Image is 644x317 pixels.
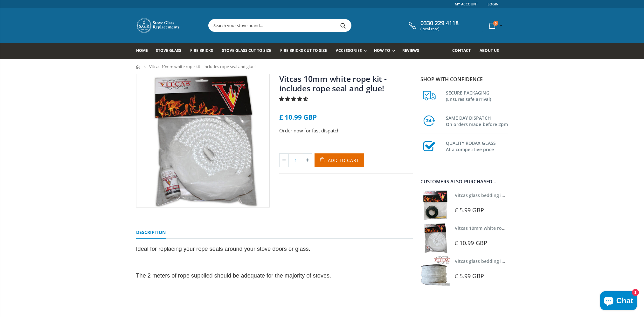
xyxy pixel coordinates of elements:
[455,272,484,280] span: £ 5.99 GBP
[136,48,148,53] span: Home
[455,192,573,198] a: Vitcas glass bedding in tape - 2mm x 10mm x 2 meters
[136,74,269,207] img: nt-kit-12mm-dia.white-fire-rope-adhesive-517-p_800x_crop_center.jpg
[446,88,508,102] h3: SECURE PACKAGING (Ensures safe arrival)
[136,65,141,69] a: Home
[136,226,166,239] a: Description
[420,20,459,27] span: 0330 229 4118
[487,19,504,32] a: 0
[420,256,450,286] img: Vitcas stove glass bedding in tape
[446,114,508,128] h3: SAME DAY DISPATCH On orders made before 2pm
[455,225,579,231] a: Vitcas 10mm white rope kit - includes rope seal and glue!
[480,48,499,53] span: About us
[279,127,413,134] p: Order now for fast dispatch
[480,43,504,59] a: About us
[452,43,475,59] a: Contact
[190,43,218,59] a: Fire Bricks
[280,43,332,59] a: Fire Bricks Cut To Size
[407,20,459,31] a: 0330 229 4118 (local rate)
[222,43,276,59] a: Stove Glass Cut To Size
[336,48,362,53] span: Accessories
[420,190,450,220] img: Vitcas stove glass bedding in tape
[446,139,508,153] h3: QUALITY ROBAX GLASS At a competitive price
[374,43,398,59] a: How To
[279,73,387,94] a: Vitcas 10mm white rope kit - includes rope seal and glue!
[336,19,350,32] button: Search
[222,48,271,53] span: Stove Glass Cut To Size
[402,43,424,59] a: Reviews
[455,239,487,247] span: £ 10.99 GBP
[420,27,459,31] span: (local rate)
[420,179,508,184] div: Customers also purchased...
[328,157,359,163] span: Add to Cart
[315,153,364,167] button: Add to Cart
[374,48,390,53] span: How To
[136,246,310,252] span: Ideal for replacing your rope seals around your stove doors or glass.
[156,48,181,53] span: Stove Glass
[493,21,498,26] span: 0
[336,43,370,59] a: Accessories
[136,18,181,33] img: Stove Glass Replacement
[136,43,153,59] a: Home
[136,272,331,279] span: The 2 meters of rope supplied should be adequate for the majority of stoves.
[156,43,186,59] a: Stove Glass
[149,64,255,69] span: Vitcas 10mm white rope kit - includes rope seal and glue!
[190,48,213,53] span: Fire Bricks
[452,48,471,53] span: Contact
[420,75,508,83] p: Shop with confidence
[209,19,422,32] input: Search your stove brand...
[420,223,450,253] img: Vitcas white rope, glue and gloves kit 10mm
[455,206,484,214] span: £ 5.99 GBP
[280,48,327,53] span: Fire Bricks Cut To Size
[402,48,419,53] span: Reviews
[279,95,309,102] span: 4.66 stars
[455,258,590,264] a: Vitcas glass bedding in tape - 2mm x 15mm x 2 meters (White)
[598,291,639,312] inbox-online-store-chat: Shopify online store chat
[279,113,317,122] span: £ 10.99 GBP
